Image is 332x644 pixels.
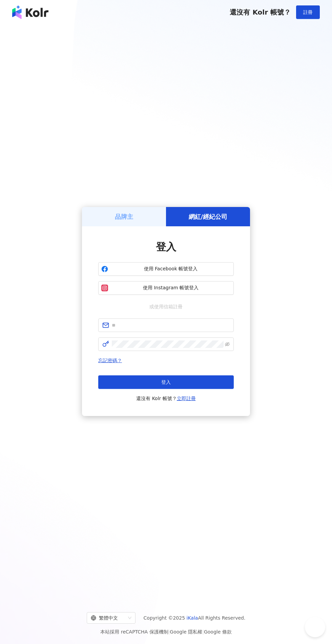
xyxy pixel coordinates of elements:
[156,241,176,253] span: 登入
[91,612,125,623] div: 繁體中文
[170,629,202,635] a: Google 隱私權
[168,629,170,635] span: |
[161,379,171,385] span: 登入
[145,303,187,310] span: 或使用信箱註冊
[98,375,234,389] button: 登入
[189,212,228,221] h5: 網紅/經紀公司
[111,285,231,291] span: 使用 Instagram 帳號登入
[98,281,234,295] button: 使用 Instagram 帳號登入
[100,628,231,636] span: 本站採用 reCAPTCHA 保護機制
[12,5,48,19] img: logo
[187,615,198,621] a: iKala
[296,5,320,19] button: 註冊
[144,614,246,622] span: Copyright © 2025 All Rights Reserved.
[98,262,234,276] button: 使用 Facebook 帳號登入
[136,394,196,402] span: 還沒有 Kolr 帳號？
[225,342,230,347] span: eye-invisible
[204,629,232,635] a: Google 條款
[177,396,196,401] a: 立即註冊
[230,8,291,16] span: 還沒有 Kolr 帳號？
[98,358,122,363] a: 忘記密碼？
[111,266,231,272] span: 使用 Facebook 帳號登入
[115,212,133,221] h5: 品牌主
[202,629,204,635] span: |
[305,617,325,637] iframe: Help Scout Beacon - Open
[303,9,313,15] span: 註冊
